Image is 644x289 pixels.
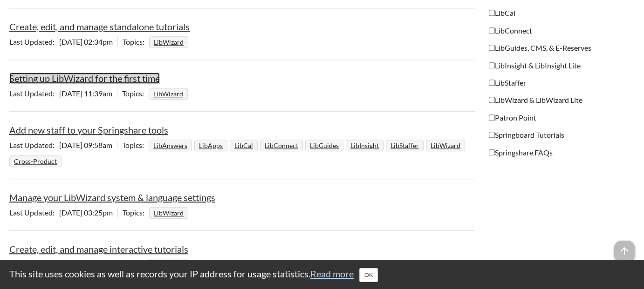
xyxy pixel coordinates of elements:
a: LibWizard [152,206,185,220]
a: LibWizard [152,35,185,49]
span: arrow_upward [614,241,635,261]
label: Patron Point [489,113,536,123]
a: Create, edit, and manage standalone tutorials [9,21,190,32]
label: LibCal [489,8,515,18]
span: Last Updated [9,208,59,217]
a: LibConnect [263,139,300,152]
label: Springshare FAQs [489,148,553,158]
label: LibStaffer [489,78,526,88]
ul: Topics [9,141,467,165]
input: LibGuides, CMS, & E-Reserves [489,45,495,51]
label: LibInsight & LibInsight Lite [489,60,581,71]
a: LibStaffer [389,139,420,152]
input: LibStaffer [489,80,495,86]
a: LibInsight [349,139,380,152]
span: [DATE] 11:39am [9,89,117,98]
span: [DATE] 03:25pm [9,208,117,217]
a: LibWizard [429,139,462,152]
a: Cross-Product [13,155,58,168]
input: LibCal [489,10,495,16]
label: LibWizard & LibWizard Lite [489,95,582,105]
span: Topics [123,208,149,217]
label: LibGuides, CMS, & E-Reserves [489,43,591,53]
span: Topics [122,141,149,149]
input: LibConnect [489,27,495,34]
a: LibWizard [152,87,185,101]
a: LibCal [233,139,254,152]
a: LibAnswers [152,139,189,152]
button: Close [359,268,378,282]
a: LibWizard [152,258,185,271]
input: LibInsight & LibInsight Lite [489,62,495,68]
a: LibGuides [308,139,340,152]
input: Springshare FAQs [489,149,495,155]
span: Topics [123,37,149,46]
a: Manage your LibWizard system & language settings [9,192,215,203]
span: Last Updated [9,37,59,46]
label: Springboard Tutorials [489,130,564,140]
a: arrow_upward [614,242,635,253]
span: [DATE] 02:34pm [9,37,117,46]
ul: Topics [149,208,191,217]
label: LibConnect [489,26,532,36]
span: Topics [122,89,149,98]
ul: Topics [149,37,191,46]
a: Read more [310,268,354,279]
input: LibWizard & LibWizard Lite [489,97,495,103]
a: Add new staff to your Springshare tools [9,124,168,135]
span: Last Updated [9,89,59,98]
input: Patron Point [489,114,495,121]
input: Springboard Tutorials [489,132,495,138]
span: [DATE] 09:58am [9,141,117,149]
span: Last Updated [9,141,59,149]
ul: Topics [149,89,190,98]
a: Create, edit, and manage interactive tutorials [9,243,188,255]
a: Setting up LibWizard for the first time [9,73,160,84]
a: LibApps [198,139,224,152]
